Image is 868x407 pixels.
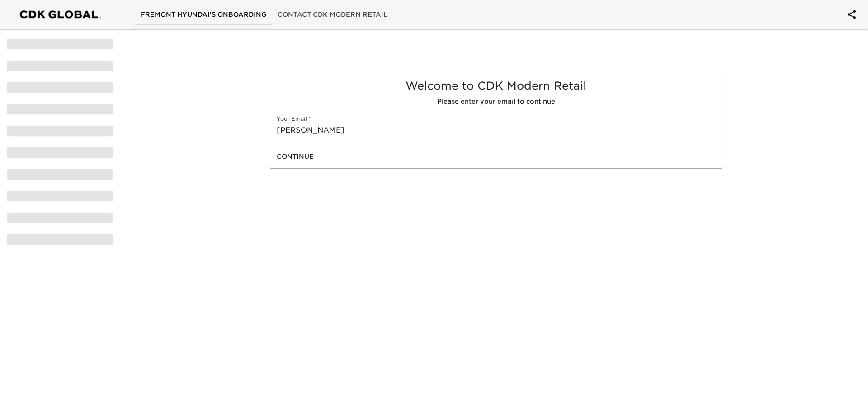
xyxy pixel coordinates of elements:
span: Continue [277,151,314,162]
span: Fremont Hyundai's Onboarding [141,9,267,20]
h6: Please enter your email to continue [277,97,715,107]
button: account of current user [841,4,863,25]
button: Continue [273,148,317,165]
h5: Welcome to CDK Modern Retail [277,79,715,93]
label: Your Email [277,116,311,122]
span: Contact CDK Modern Retail [278,9,387,20]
